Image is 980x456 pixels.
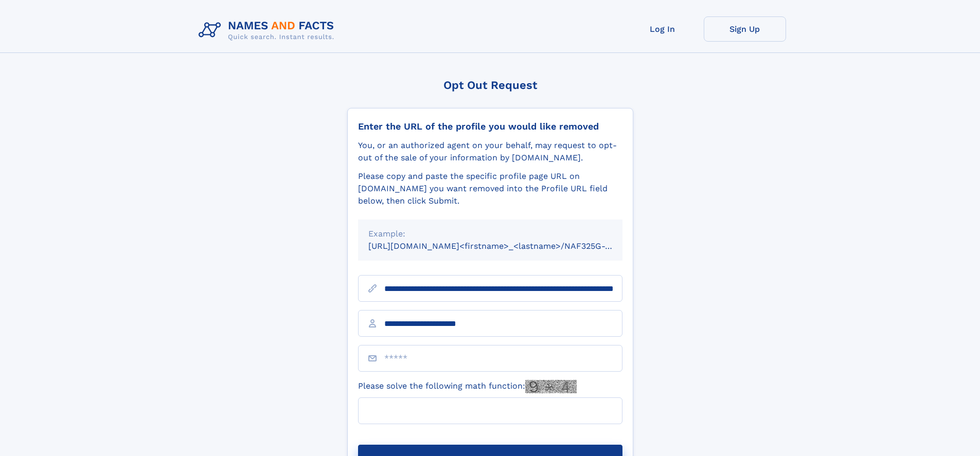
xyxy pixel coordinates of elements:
[194,16,343,44] img: Logo Names and Facts
[704,16,786,42] a: Sign Up
[358,139,622,164] div: You, or an authorized agent on your behalf, may request to opt-out of the sale of your informatio...
[358,380,577,393] label: Please solve the following math function:
[368,241,642,251] small: [URL][DOMAIN_NAME]<firstname>_<lastname>/NAF325G-xxxxxxxx
[358,170,622,207] div: Please copy and paste the specific profile page URL on [DOMAIN_NAME] you want removed into the Pr...
[347,79,633,92] div: Opt Out Request
[358,121,622,132] div: Enter the URL of the profile you would like removed
[621,16,704,42] a: Log In
[368,228,612,240] div: Example:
